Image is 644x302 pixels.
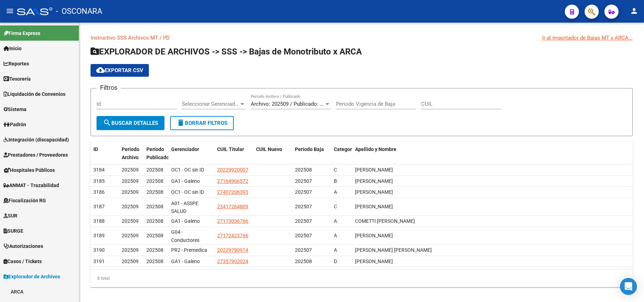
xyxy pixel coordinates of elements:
span: 202507 [295,218,312,224]
span: SURGE [4,227,23,235]
span: 3188 [93,218,105,224]
span: 202508 [146,204,163,209]
datatable-header-cell: ID [91,142,119,165]
span: Prestadores / Proveedores [4,151,68,159]
span: MURUA CECILIA BEATRIZ [355,178,393,184]
span: Período Archivo [122,146,139,160]
div: Open Intercom Messenger [620,278,637,295]
span: 202509 [122,233,139,238]
div: 8 total [91,269,633,287]
span: 202507 [295,247,312,253]
button: Borrar Filtros [170,116,234,130]
span: Explorador de Archivos [4,273,60,280]
span: Padrón [4,121,26,128]
span: 202508 [146,218,163,224]
span: 202507 [295,189,312,195]
span: A [334,233,337,238]
span: CASTRO CARLA AILEN [355,189,393,195]
span: 202508 [146,247,163,253]
span: Liquidación de Convenios [4,90,65,98]
span: SUR [4,212,17,220]
span: C [334,167,337,173]
span: Seleccionar Gerenciador [182,101,239,107]
span: Apellido y Nombre [355,146,396,152]
datatable-header-cell: Período Archivo [119,142,144,165]
span: 27172423766 [217,233,248,238]
span: 27407206393 [217,189,248,195]
span: Gerenciador [171,146,199,152]
span: 3189 [93,233,105,238]
span: BECHKA GUSTAVO DANIEL [355,167,393,173]
span: Archivo: 202509 / Publicado: 202508 [251,101,337,107]
span: ROMERO IGNACIA [355,233,393,238]
span: PRADO VICTOR MANUEL [355,247,432,253]
mat-icon: search [103,118,111,127]
span: CUIL Titular [217,146,244,152]
span: G04 - Conductores Navales MDQ [171,229,201,251]
div: Ir al importador de Bajas MT x ARCA... [542,34,633,42]
span: - OSCONARA [56,4,102,19]
span: GA1 - Galeno [171,218,200,224]
span: A [334,218,337,224]
span: Período Publicado [146,146,169,160]
span: B [334,178,337,184]
span: A [334,189,337,195]
span: 202508 [295,259,312,264]
span: 202507 [295,233,312,238]
span: Borrar Filtros [176,120,227,126]
button: Exportar CSV [91,64,149,77]
span: 20229780914 [217,247,248,253]
span: 3190 [93,247,105,253]
span: COMETTI MONICA GRACIELA [355,218,415,224]
datatable-header-cell: Periodo Baja [292,142,331,165]
span: Hospitales Públicos [4,166,55,174]
span: 27357902024 [217,259,248,264]
button: Buscar Detalles [97,116,164,130]
span: 202508 [146,189,163,195]
span: Buscar Detalles [103,120,158,126]
span: ANMAT - Trazabilidad [4,181,59,189]
span: C [334,204,337,209]
mat-icon: cloud_download [96,66,105,74]
span: OC1 - OC sin ID [171,167,204,173]
span: 202507 [295,204,312,209]
span: Tesorería [4,75,31,83]
span: A [334,247,337,253]
span: 202509 [122,259,139,264]
span: 27173036766 [217,218,248,224]
span: 202509 [122,189,139,195]
span: 3187 [93,204,105,209]
span: 3185 [93,178,105,184]
span: EXPLORADOR DE ARCHIVOS -> SSS -> Bajas de Monotributo x ARCA [91,47,362,57]
span: 23417264809 [217,204,248,209]
a: Instructivo SSS Archivos MT / PD [91,35,170,41]
span: ID [93,146,98,152]
span: PR2 - Premedica [171,247,207,253]
span: 202508 [295,167,312,173]
span: 202509 [122,178,139,184]
span: MEZA LIZ ROCIO [355,259,393,264]
mat-icon: delete [176,118,185,127]
span: GA1 - Galeno [171,178,200,184]
span: MALTAGLIATTI ALAN NICOLAS [355,204,393,209]
datatable-header-cell: CUIL Titular [214,142,253,165]
span: Autorizaciones [4,242,43,250]
datatable-header-cell: Apellido y Nombre [352,142,633,165]
span: GA1 - Galeno [171,259,200,264]
span: 202508 [146,233,163,238]
span: 202509 [122,204,139,209]
mat-icon: menu [6,7,14,15]
span: Integración (discapacidad) [4,136,69,144]
span: 27164966572 [217,178,248,184]
span: 3191 [93,259,105,264]
span: 202509 [122,167,139,173]
span: A01 - ASSPE SALUD [171,201,198,214]
mat-icon: person [630,7,638,15]
span: Fiscalización RG [4,197,46,204]
datatable-header-cell: Gerenciador [168,142,214,165]
span: Inicio [4,45,22,52]
datatable-header-cell: Período Publicado [144,142,168,165]
datatable-header-cell: Categoria [331,142,352,165]
span: D [334,259,337,264]
span: 202509 [122,247,139,253]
